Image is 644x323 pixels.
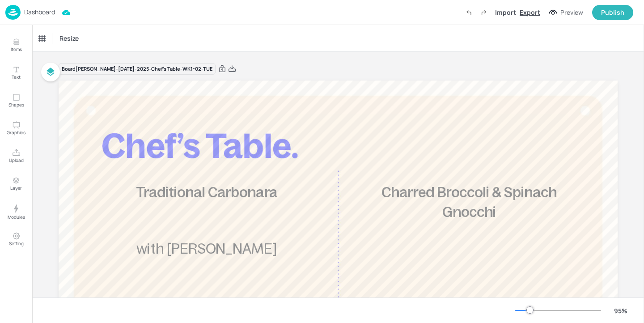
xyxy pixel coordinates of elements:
div: Board [PERSON_NAME]-[DATE]-2025-Chef's Table-WK1-02-TUE [59,63,216,75]
div: Import [495,8,516,17]
span: Traditional Carbonara [136,185,277,200]
span: Resize [58,34,80,43]
div: Export [520,8,540,17]
div: Preview [560,8,583,17]
label: Redo (Ctrl + Y) [476,5,491,20]
img: logo-86c26b7e.jpg [5,5,21,20]
p: Dashboard [24,9,55,15]
button: Publish [592,5,633,20]
span: Charred Broccoli & Spinach Gnocchi [381,185,557,220]
div: 95 % [610,306,631,315]
span: with [PERSON_NAME] [136,241,277,257]
label: Undo (Ctrl + Z) [461,5,476,20]
button: Preview [544,6,589,19]
div: Publish [601,8,624,17]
